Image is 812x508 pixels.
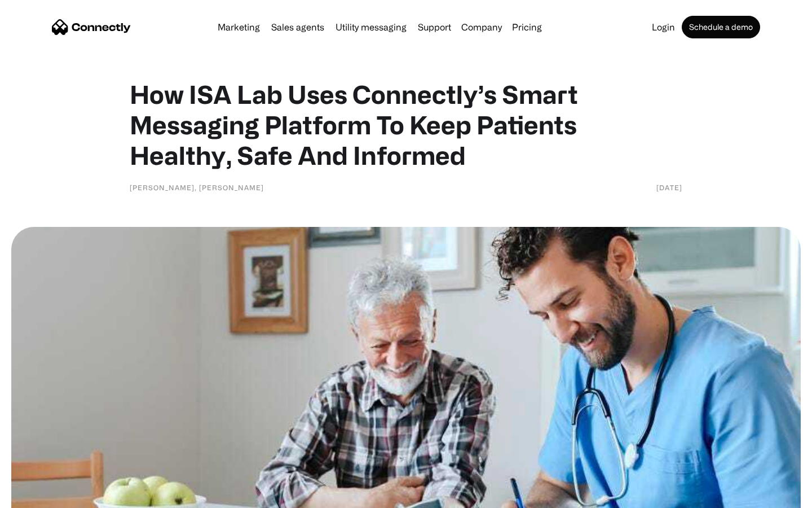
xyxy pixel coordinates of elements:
[647,23,679,32] a: Login
[413,23,456,32] a: Support
[461,19,502,35] div: Company
[682,16,760,38] a: Schedule a demo
[130,79,682,170] h1: How ISA Lab Uses Connectly’s Smart Messaging Platform To Keep Patients Healthy, Safe And Informed
[11,488,68,504] aside: Language selected: English
[507,23,546,32] a: Pricing
[458,19,505,35] div: Company
[267,23,329,32] a: Sales agents
[656,182,682,193] div: [DATE]
[23,488,68,504] ul: Language list
[52,19,131,36] a: home
[213,23,264,32] a: Marketing
[130,182,264,193] div: [PERSON_NAME], [PERSON_NAME]
[331,23,411,32] a: Utility messaging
